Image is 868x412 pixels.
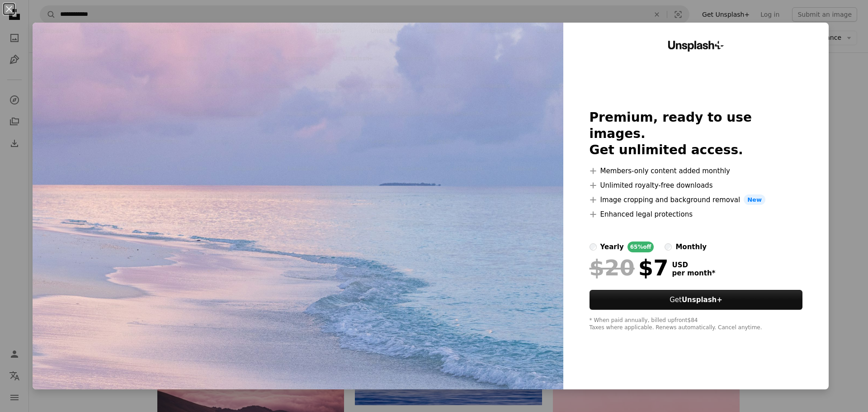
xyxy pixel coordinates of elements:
input: monthly [665,243,672,251]
div: $7 [590,256,669,279]
div: * When paid annually, billed upfront $84 Taxes where applicable. Renews automatically. Cancel any... [590,317,803,331]
div: monthly [675,242,707,252]
h2: Premium, ready to use images. Get unlimited access. [590,109,803,158]
button: GetUnsplash+ [590,290,803,310]
li: Image cropping and background removal [590,194,803,205]
li: Enhanced legal protections [590,209,803,220]
div: 65% off [627,242,654,252]
span: USD [672,261,716,269]
span: $20 [590,256,635,279]
div: yearly [600,242,624,252]
span: New [744,194,765,205]
input: yearly65%off [590,243,597,251]
li: Members-only content added monthly [590,166,803,176]
span: per month * [672,269,716,277]
li: Unlimited royalty-free downloads [590,180,803,191]
strong: Unsplash+ [682,296,722,304]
